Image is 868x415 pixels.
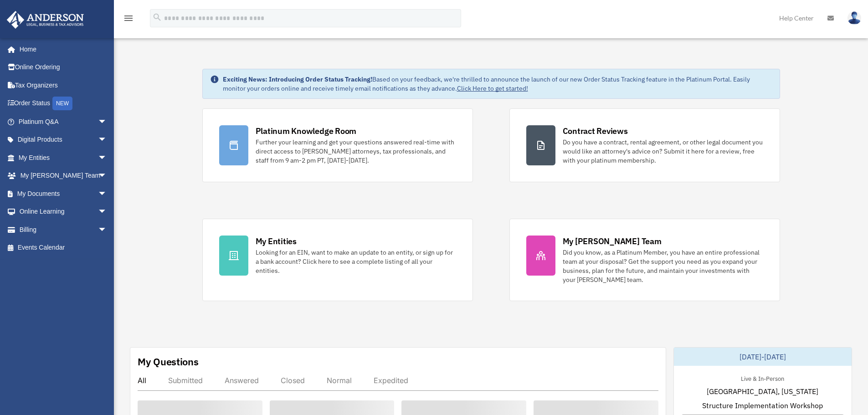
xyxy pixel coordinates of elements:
a: Events Calendar [6,239,121,257]
a: Digital Productsarrow_drop_down [6,131,121,149]
span: arrow_drop_down [98,113,116,131]
a: Platinum Q&Aarrow_drop_down [6,113,121,131]
div: Looking for an EIN, want to make an update to an entity, or sign up for a bank account? Click her... [256,248,456,275]
div: Expedited [374,376,408,385]
span: arrow_drop_down [98,220,116,239]
a: Online Learningarrow_drop_down [6,203,121,221]
span: [GEOGRAPHIC_DATA], [US_STATE] [707,386,818,397]
a: Contract Reviews Do you have a contract, rental agreement, or other legal document you would like... [509,108,780,182]
a: My Documentsarrow_drop_down [6,184,121,203]
div: Further your learning and get your questions answered real-time with direct access to [PERSON_NAM... [256,138,456,165]
a: Online Ordering [6,58,121,77]
span: arrow_drop_down [98,131,116,149]
div: My Entities [256,236,297,247]
div: Based on your feedback, we're thrilled to announce the launch of our new Order Status Tracking fe... [223,75,772,93]
a: My Entitiesarrow_drop_down [6,149,121,167]
a: menu [123,16,134,24]
span: Structure Implementation Workshop [702,400,823,411]
div: Answered [225,376,259,385]
span: arrow_drop_down [98,149,116,167]
a: Order StatusNEW [6,94,121,113]
a: My [PERSON_NAME] Team Did you know, as a Platinum Member, you have an entire professional team at... [509,219,780,301]
a: Tax Organizers [6,76,121,94]
span: arrow_drop_down [98,167,116,185]
div: Platinum Knowledge Room [256,125,357,137]
div: Closed [281,376,305,385]
a: Home [6,40,116,58]
img: User Pic [847,11,861,25]
a: My [PERSON_NAME] Teamarrow_drop_down [6,167,121,185]
div: [DATE]-[DATE] [674,348,852,366]
strong: Exciting News: Introducing Order Status Tracking! [223,75,372,83]
div: My [PERSON_NAME] Team [563,236,662,247]
a: Click Here to get started! [457,84,528,92]
img: Anderson Advisors Platinum Portal [4,11,87,29]
span: arrow_drop_down [98,203,116,221]
a: Platinum Knowledge Room Further your learning and get your questions answered real-time with dire... [202,108,473,182]
i: search [152,12,162,22]
a: My Entities Looking for an EIN, want to make an update to an entity, or sign up for a bank accoun... [202,219,473,301]
div: Did you know, as a Platinum Member, you have an entire professional team at your disposal? Get th... [563,248,763,284]
div: Normal [327,376,352,385]
div: NEW [52,97,72,110]
div: Live & In-Person [734,373,791,383]
div: Submitted [168,376,203,385]
span: arrow_drop_down [98,184,116,203]
div: Do you have a contract, rental agreement, or other legal document you would like an attorney's ad... [563,138,763,165]
div: My Questions [138,355,199,369]
div: Contract Reviews [563,125,628,137]
a: Billingarrow_drop_down [6,220,121,239]
div: All [138,376,146,385]
i: menu [123,13,134,24]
